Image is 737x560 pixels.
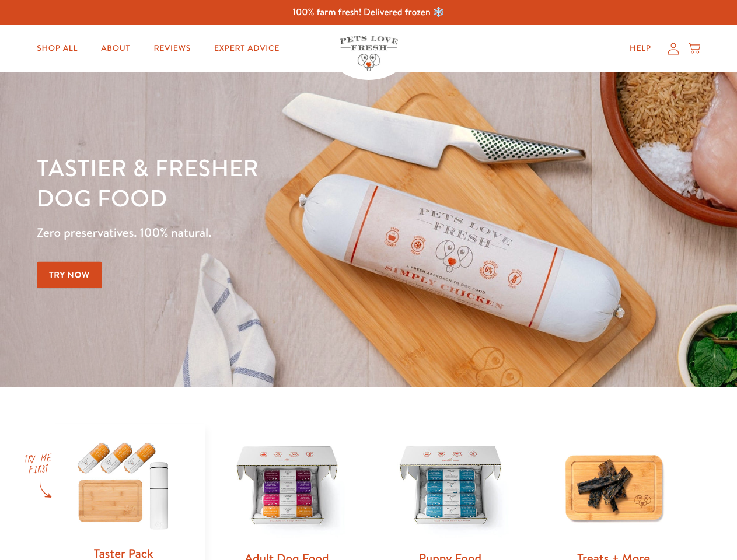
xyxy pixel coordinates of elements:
a: Try Now [37,262,102,288]
a: Reviews [144,37,200,60]
a: About [92,37,139,60]
a: Help [620,37,661,60]
h1: Tastier & fresher dog food [37,152,479,213]
a: Shop All [27,37,87,60]
img: Pets Love Fresh [340,36,398,71]
p: Zero preservatives. 100% natural. [37,222,479,243]
a: Expert Advice [205,37,289,60]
